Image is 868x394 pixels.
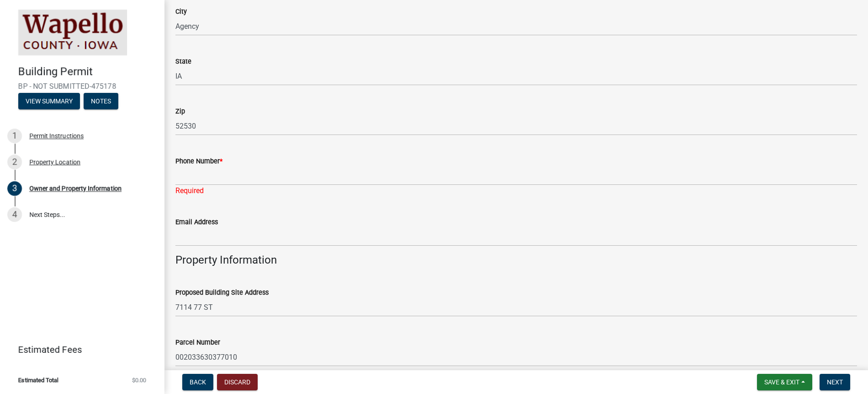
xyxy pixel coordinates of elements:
[175,290,269,296] label: Proposed Building Site Address
[175,340,220,346] label: Parcel Number
[7,207,22,222] div: 4
[175,254,857,267] h4: Property Information
[764,378,799,386] span: Save & Exit
[190,378,206,386] span: Back
[175,59,191,65] label: State
[84,98,118,105] wm-modal-confirm: Notes
[175,9,187,15] label: City
[175,158,222,165] label: Phone Number
[84,93,118,109] button: Notes
[29,159,80,165] div: Property Location
[7,129,22,143] div: 1
[18,10,127,55] img: Wapello County, Iowa
[18,377,58,383] span: Estimated Total
[132,377,146,383] span: $0.00
[18,98,80,105] wm-modal-confirm: Summary
[175,185,857,196] div: Required
[757,374,812,390] button: Save & Exit
[820,374,850,390] button: Next
[7,155,22,169] div: 2
[18,65,157,78] h4: Building Permit
[175,219,218,226] label: Email Address
[18,82,146,91] span: BP - NOT SUBMITTED-475178
[175,108,185,115] label: Zip
[217,374,258,390] button: Discard
[29,185,122,192] div: Owner and Property Information
[182,374,213,390] button: Back
[29,133,84,139] div: Permit Instructions
[18,93,80,109] button: View Summary
[7,340,150,359] a: Estimated Fees
[7,181,22,196] div: 3
[827,378,843,386] span: Next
